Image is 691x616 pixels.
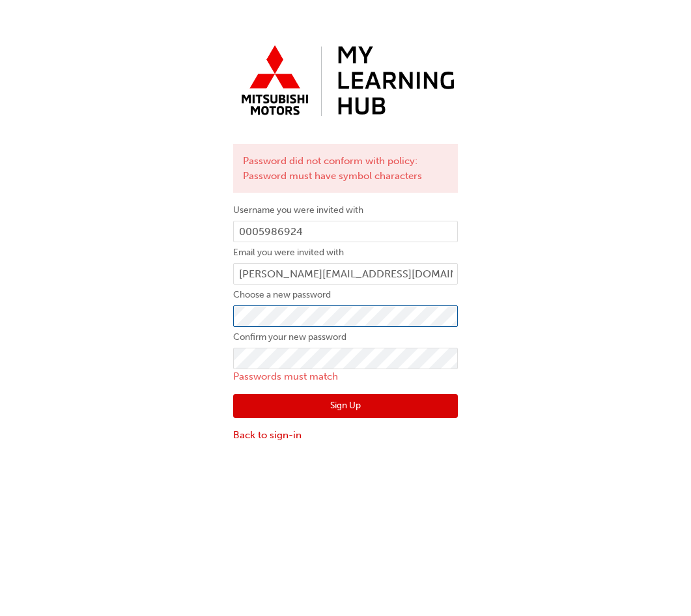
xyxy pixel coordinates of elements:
label: Confirm your new password [233,329,458,345]
label: Email you were invited with [233,245,458,260]
button: Sign Up [233,394,458,419]
a: Back to sign-in [233,428,458,443]
input: Username [233,221,458,243]
p: Passwords must match [233,369,458,384]
div: Password did not conform with policy: Password must have symbol characters [233,144,458,193]
label: Choose a new password [233,287,458,303]
label: Username you were invited with [233,203,458,218]
img: mmal [233,39,458,124]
